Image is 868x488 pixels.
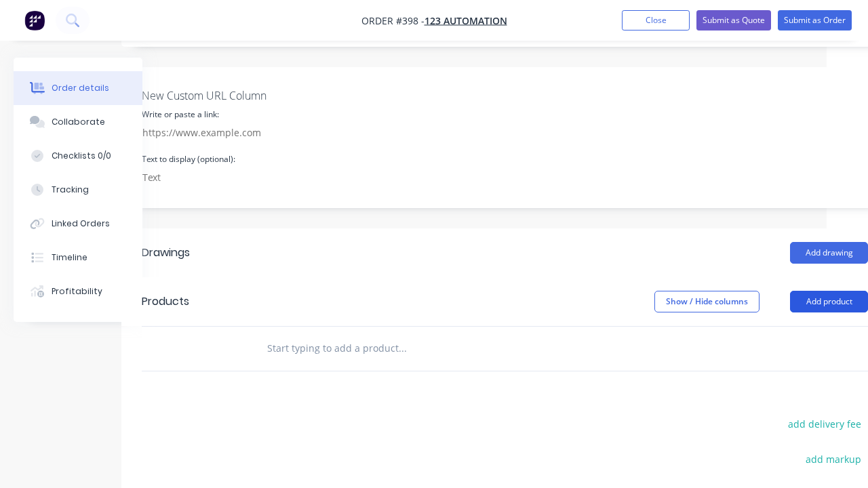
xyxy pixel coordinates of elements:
[142,87,311,104] label: New Custom URL Column
[798,449,868,468] button: add markup
[142,108,219,121] label: Write or paste a link:
[654,291,759,312] button: Show / Hide columns
[52,285,102,298] div: Profitability
[135,167,296,188] input: Text
[622,10,690,30] button: Close
[790,242,868,264] button: Add drawing
[696,10,771,30] button: Submit as Quote
[14,241,142,274] button: Timeline
[52,116,105,128] div: Collaborate
[142,153,235,165] label: Text to display (optional):
[14,207,142,241] button: Linked Orders
[52,218,110,230] div: Linked Orders
[14,173,142,207] button: Tracking
[142,293,189,310] div: Products
[142,245,190,261] div: Drawings
[267,335,538,362] input: Start typing to add a product...
[14,71,142,105] button: Order details
[14,139,142,173] button: Checklists 0/0
[361,14,425,27] span: Order #398 -
[790,291,868,312] button: Add product
[425,14,507,27] a: 123 Automation
[24,10,45,30] img: Factory
[781,415,868,433] button: add delivery fee
[14,105,142,139] button: Collaborate
[52,184,89,196] div: Tracking
[778,10,852,30] button: Submit as Order
[52,150,111,162] div: Checklists 0/0
[52,82,109,94] div: Order details
[14,274,142,308] button: Profitability
[52,251,87,264] div: Timeline
[135,123,296,143] input: https://www.example.com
